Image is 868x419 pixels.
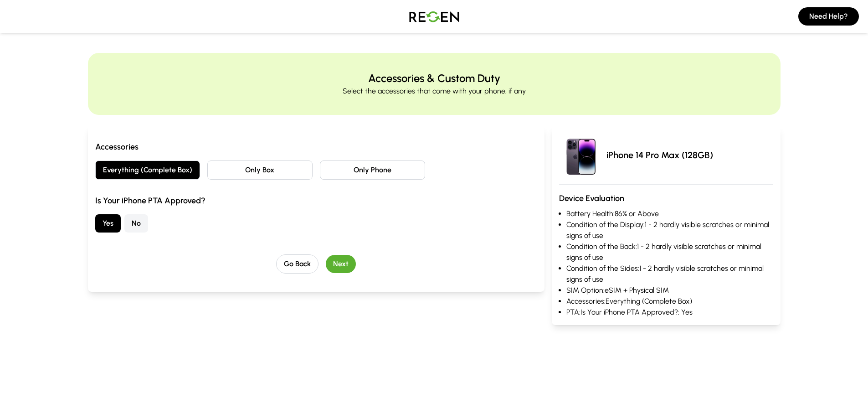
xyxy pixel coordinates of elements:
li: Accessories: Everything (Complete Box) [566,296,773,307]
img: iPhone 14 Pro Max [559,133,603,177]
button: Need Help? [798,7,859,26]
h3: Is Your iPhone PTA Approved? [95,194,538,207]
button: Yes [95,214,121,233]
button: Everything (Complete Box) [95,160,200,180]
li: SIM Option: eSIM + Physical SIM [566,285,773,296]
button: Only Phone [320,160,425,180]
li: PTA: Is Your iPhone PTA Approved?: Yes [566,307,773,318]
li: Condition of the Display: 1 - 2 hardly visible scratches or minimal signs of use [566,219,773,241]
button: Go Back [276,254,318,274]
button: Next [326,255,356,273]
button: No [124,214,148,233]
p: Select the accessories that come with your phone, if any [343,86,526,97]
p: iPhone 14 Pro Max (128GB) [606,149,713,161]
li: Condition of the Sides: 1 - 2 hardly visible scratches or minimal signs of use [566,263,773,285]
li: Battery Health: 86% or Above [566,208,773,219]
h3: Device Evaluation [559,192,773,205]
button: Only Box [207,160,313,180]
h2: Accessories & Custom Duty [368,71,500,86]
img: Logo [402,4,466,29]
li: Condition of the Back: 1 - 2 hardly visible scratches or minimal signs of use [566,241,773,263]
h3: Accessories [95,140,538,153]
